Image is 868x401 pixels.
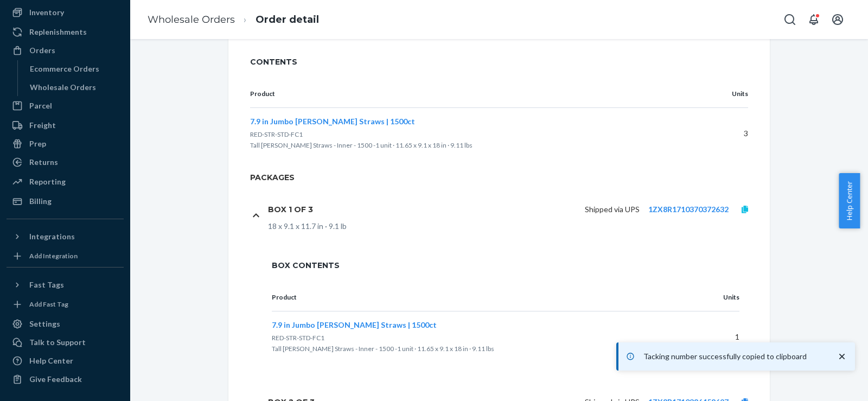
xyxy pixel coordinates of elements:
svg: close toast [837,351,847,362]
div: Returns [29,157,58,168]
span: RED-STR-STD-FC1 [250,130,303,138]
a: Wholesale Orders [24,79,124,96]
p: 1 [694,332,739,342]
div: Orders [29,45,55,56]
ol: breadcrumbs [139,4,328,36]
a: Reporting [7,173,124,190]
a: Parcel [7,97,124,114]
h1: Box 1 of 3 [268,205,313,214]
p: Tall [PERSON_NAME] Straws - Inner - 1500 -1 unit · 11.65 x 9.1 x 18 in · 9.11 lbs [250,140,685,151]
div: 18 x 9.1 x 11.7 in · 9.1 lb [268,221,761,232]
div: Help Center [29,355,73,366]
a: Settings [7,315,124,333]
div: Give Feedback [29,374,82,385]
div: Prep [29,138,46,149]
p: 3 [703,128,748,139]
button: Integrations [7,228,124,245]
span: 7.9 in Jumbo [PERSON_NAME] Straws | 1500ct [272,320,437,329]
div: Parcel [29,100,52,111]
button: Fast Tags [7,276,124,294]
a: Replenishments [7,23,124,41]
a: Inventory [7,4,124,21]
button: Open Search Box [779,9,801,30]
a: Returns [7,154,124,171]
p: Tall [PERSON_NAME] Straws - Inner - 1500 -1 unit · 11.65 x 9.1 x 18 in · 9.11 lbs [272,343,676,354]
div: Integrations [29,231,75,242]
a: Freight [7,117,124,134]
button: Help Center [839,173,860,228]
div: Fast Tags [29,279,64,290]
p: Product [250,89,685,99]
div: Replenishments [29,27,87,37]
a: Help Center [7,352,124,370]
a: Orders [7,42,124,59]
a: Talk to Support [7,334,124,351]
span: RED-STR-STD-FC1 [272,334,324,342]
p: Units [694,292,739,302]
div: Wholesale Orders [30,82,96,93]
a: Prep [7,135,124,152]
span: CONTENTS [250,56,748,67]
div: Add Fast Tag [29,300,68,309]
p: Product [272,292,676,302]
span: Box Contents [272,260,739,271]
p: Shipped via UPS [585,204,640,215]
a: Add Fast Tag [7,298,124,311]
button: 7.9 in Jumbo [PERSON_NAME] Straws | 1500ct [250,116,415,127]
p: Units [703,89,748,99]
a: Wholesale Orders [148,14,235,26]
p: Tacking number successfully copied to clipboard [643,351,826,362]
button: Give Feedback [7,371,124,388]
div: Freight [29,120,56,131]
button: Open account menu [827,9,848,30]
div: Settings [29,319,60,329]
div: Billing [29,196,52,207]
div: Reporting [29,176,66,187]
div: Talk to Support [29,337,86,348]
a: Billing [7,193,124,210]
h2: Packages [228,172,770,192]
span: 7.9 in Jumbo [PERSON_NAME] Straws | 1500ct [250,117,415,126]
button: 7.9 in Jumbo [PERSON_NAME] Straws | 1500ct [272,320,437,330]
div: Inventory [29,7,64,18]
a: Order detail [256,14,319,26]
a: 1ZX8R1710370372632 [648,205,729,214]
div: Add Integration [29,251,78,260]
button: Open notifications [803,9,825,30]
a: Add Integration [7,250,124,263]
a: Ecommerce Orders [24,60,124,78]
div: Ecommerce Orders [30,63,99,74]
